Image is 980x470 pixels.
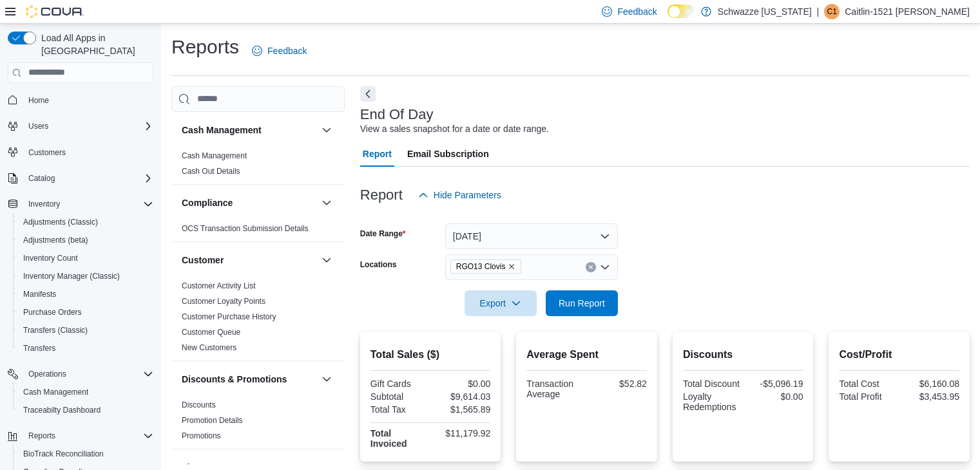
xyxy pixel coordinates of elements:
button: Inventory Manager (Classic) [13,267,159,285]
button: Inventory [3,195,159,213]
span: Adjustments (Classic) [23,217,98,227]
button: Cash Management [13,383,159,401]
a: Feedback [247,38,312,64]
div: Transaction Average [526,379,584,399]
h3: End Of Day [360,107,434,122]
div: Cash Management [171,148,345,184]
span: Email Subscription [407,141,489,167]
span: Transfers [18,341,153,356]
span: Report [363,141,392,167]
button: Customer [182,254,316,267]
span: Feedback [267,44,307,57]
span: Inventory Manager (Classic) [23,271,120,281]
span: Promotions [182,431,221,441]
button: Customer [319,252,334,268]
button: Operations [23,366,72,382]
button: Export [465,290,537,316]
button: Reports [3,427,159,445]
span: Adjustments (Classic) [18,214,153,230]
div: $1,565.89 [433,404,490,415]
span: Home [23,92,153,108]
button: BioTrack Reconciliation [13,445,159,463]
span: BioTrack Reconciliation [18,446,153,462]
button: Home [3,91,159,109]
button: Open list of options [600,262,610,272]
span: Reports [28,431,55,441]
span: Operations [28,369,66,379]
div: Compliance [171,221,345,241]
a: Inventory Manager (Classic) [18,268,125,284]
button: Transfers [13,339,159,357]
button: [DATE] [445,223,618,249]
span: Traceabilty Dashboard [23,405,101,415]
a: OCS Transaction Submission Details [182,224,309,233]
button: Run Report [546,290,618,316]
span: Load All Apps in [GEOGRAPHIC_DATA] [36,32,153,57]
button: Catalog [23,171,60,186]
span: Customers [28,147,66,158]
div: $0.00 [433,379,490,389]
button: Cash Management [182,124,316,136]
label: Locations [360,259,397,270]
div: Total Tax [370,404,428,415]
div: Loyalty Redemptions [683,391,740,412]
button: Adjustments (beta) [13,231,159,249]
a: Transfers (Classic) [18,323,93,338]
div: Customer [171,278,345,361]
span: Transfers [23,343,55,353]
a: Transfers [18,341,61,356]
h2: Total Sales ($) [370,347,491,362]
h3: Cash Management [182,124,262,136]
span: Purchase Orders [23,307,82,317]
h2: Average Spent [526,347,647,362]
span: Customer Purchase History [182,312,276,322]
a: Cash Management [182,151,247,160]
button: Users [23,118,53,134]
span: Users [23,118,153,134]
div: Total Cost [839,379,896,389]
div: $6,160.08 [902,379,959,389]
span: Discounts [182,400,216,410]
button: Manifests [13,285,159,303]
a: Inventory Count [18,250,83,266]
a: Manifests [18,287,61,302]
span: OCS Transaction Submission Details [182,223,309,234]
button: Reports [23,428,61,444]
span: Transfers (Classic) [23,325,88,335]
span: Inventory Manager (Classic) [18,268,153,284]
div: $11,179.92 [433,428,490,438]
button: Customers [3,143,159,162]
button: Adjustments (Classic) [13,213,159,231]
button: Discounts & Promotions [319,371,334,387]
div: $52.82 [590,379,647,389]
div: Discounts & Promotions [171,397,345,449]
span: Inventory Count [18,250,153,266]
button: Inventory [23,196,65,212]
span: Traceabilty Dashboard [18,402,153,418]
span: Manifests [18,287,153,302]
div: Gift Cards [370,379,428,389]
button: Catalog [3,169,159,187]
span: Inventory [23,196,153,212]
span: RGO13 Clovis [450,259,522,274]
h3: Report [360,187,403,203]
h3: Compliance [182,196,233,209]
p: Schwazze [US_STATE] [718,4,812,19]
button: Cash Management [319,122,334,138]
button: Inventory Count [13,249,159,267]
span: Customer Loyalty Points [182,296,265,306]
p: | [817,4,820,19]
div: Total Discount [683,379,740,389]
span: Operations [23,366,153,382]
a: New Customers [182,343,236,352]
span: Cash Management [182,151,247,161]
div: $9,614.03 [433,391,490,402]
span: Purchase Orders [18,305,153,320]
span: Cash Out Details [182,166,240,176]
button: Traceabilty Dashboard [13,401,159,419]
span: Transfers (Classic) [18,323,153,338]
h2: Discounts [683,347,803,362]
h3: Customer [182,254,224,267]
span: Adjustments (beta) [18,232,153,248]
span: Home [28,95,49,106]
